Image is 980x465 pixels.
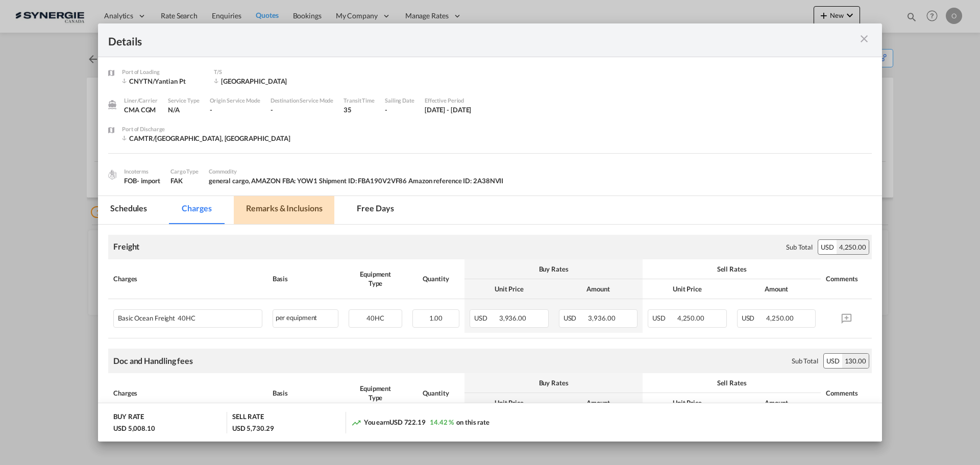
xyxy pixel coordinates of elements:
span: USD [563,314,587,322]
div: Sailing Date [385,96,414,105]
div: Cargo Type [170,167,199,176]
div: USD [824,354,842,368]
div: Doc and Handling fees [113,355,193,366]
div: Basic Ocean Freight [118,310,223,322]
div: USD 5,730.29 [232,424,274,433]
md-tab-item: Schedules [98,196,159,224]
div: Port of Discharge [122,125,290,134]
md-dialog: Port of Loading ... [98,23,882,442]
th: Comments [821,259,872,299]
img: cargo.png [107,169,118,180]
div: 35 [344,105,375,114]
div: Basis [273,274,339,283]
div: USD 5,008.10 [113,424,155,433]
span: USD [652,314,676,322]
div: Liner/Carrier [124,96,158,105]
md-tab-item: Remarks & Inclusions [234,196,334,224]
span: AMAZON FBA: YOW1 Shipment ID: FBA190V2VF86 Amazon reference ID: 2A38NVII [251,177,503,185]
span: N/A [168,106,180,114]
div: - import [137,176,160,185]
th: Unit Price [643,393,732,413]
div: Quantity [412,274,459,283]
span: 3,936.00 [499,314,526,322]
div: You earn on this rate [351,418,489,428]
div: Commodity [209,167,503,176]
div: Buy Rates [470,264,638,274]
div: Sell Rates [648,378,816,387]
div: Service Type [168,96,200,105]
th: Amount [732,279,821,299]
div: CNYTN/Yantian Pt [122,77,204,86]
div: Effective Period [425,96,472,105]
div: CMA CGM [124,105,158,114]
div: T/S [214,67,296,77]
div: SELL RATE [232,412,264,424]
md-icon: icon-trending-up [351,418,361,428]
div: Charges [113,274,262,283]
div: Sub Total [792,356,818,365]
div: Charges [113,388,262,398]
span: 4,250.00 [766,314,793,322]
div: Buy Rates [470,378,638,387]
div: - [210,105,260,114]
th: Unit Price [643,279,732,299]
span: 40HC [175,314,195,322]
div: - [271,105,334,114]
span: 4,250.00 [677,314,704,322]
div: Incoterms [124,167,160,176]
div: VANCOUVER [214,77,296,86]
div: Destination Service Mode [271,96,334,105]
div: 4,250.00 [837,240,869,254]
th: Amount [732,393,821,413]
span: USD [474,314,498,322]
span: USD [742,314,765,322]
th: Amount [554,393,643,413]
div: 130.00 [842,354,869,368]
th: Comments [821,373,872,413]
span: 14.42 % [430,418,454,426]
div: FOB [124,176,160,185]
md-tab-item: Free days [345,196,406,224]
div: Basis [273,388,339,398]
div: Transit Time [344,96,375,105]
div: Origin Service Mode [210,96,260,105]
div: - [385,105,414,114]
div: Quantity [412,388,459,398]
th: Amount [554,279,643,299]
div: 3 Sep 2025 - 14 Sep 2025 [425,105,472,114]
div: Port of Loading [122,67,204,77]
div: Details [108,34,795,46]
th: Unit Price [464,279,554,299]
th: Unit Price [464,393,554,413]
span: 3,936.00 [588,314,615,322]
div: Equipment Type [349,270,402,288]
span: 40HC [366,314,384,322]
md-pagination-wrapper: Use the left and right arrow keys to navigate between tabs [98,196,416,224]
md-icon: icon-close m-3 fg-AAA8AD cursor [858,33,870,45]
div: Sub Total [786,242,813,252]
div: CAMTR/Montreal, QC [122,134,290,143]
span: general cargo [209,177,252,185]
span: 1.00 [429,314,443,322]
div: per equipment [273,309,339,328]
div: Freight [113,241,139,252]
span: USD 722.19 [389,418,426,426]
div: USD [818,240,837,254]
div: Sell Rates [648,264,816,274]
span: , [249,177,250,185]
div: FAK [170,176,199,185]
div: Equipment Type [349,384,402,402]
div: BUY RATE [113,412,144,424]
md-tab-item: Charges [169,196,224,224]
